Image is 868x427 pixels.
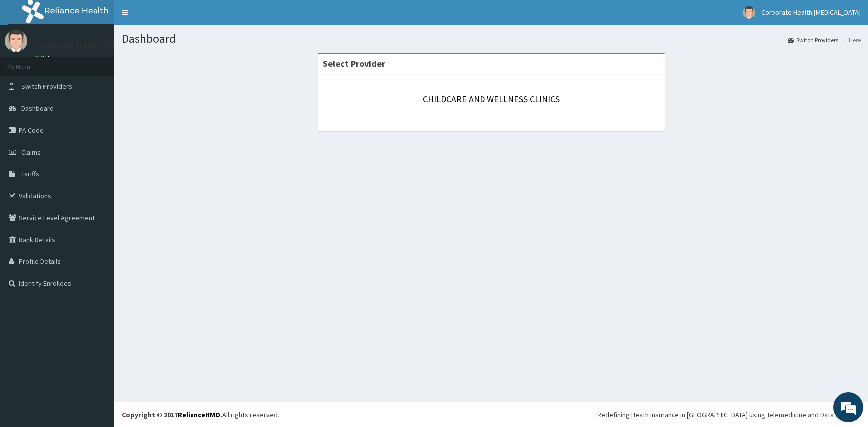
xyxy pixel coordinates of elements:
[788,36,838,44] a: Switch Providers
[122,410,222,419] strong: Copyright © 2017 .
[21,170,39,178] span: Tariffs
[743,6,755,19] img: User Image
[597,410,861,420] div: Redefining Heath Insurance in [GEOGRAPHIC_DATA] using Telemedicine and Data Science!
[21,104,54,113] span: Dashboard
[423,93,560,105] a: CHILDCARE AND WELLNESS CLINICS
[839,36,861,44] li: Here
[178,410,220,419] a: RelianceHMO
[761,8,861,17] span: Corporate Health [MEDICAL_DATA]
[5,30,27,52] img: User Image
[323,58,385,69] strong: Select Provider
[35,40,170,49] p: Corporate Health [MEDICAL_DATA]
[122,32,861,45] h1: Dashboard
[21,148,41,157] span: Claims
[21,82,72,91] span: Switch Providers
[35,54,59,61] a: Online
[114,402,868,427] footer: All rights reserved.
